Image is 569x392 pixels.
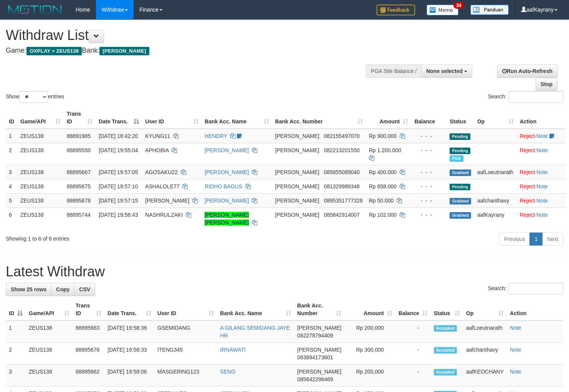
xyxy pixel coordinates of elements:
[297,347,341,353] span: [PERSON_NAME]
[6,208,17,229] td: 6
[99,147,138,153] span: [DATE] 19:55:04
[536,183,548,189] a: Note
[154,343,217,365] td: ITENG345
[414,146,443,154] div: - - -
[411,107,447,129] th: Balance
[6,365,26,387] td: 3
[73,321,104,343] td: 88895663
[510,369,521,375] a: Note
[205,212,249,226] a: [PERSON_NAME] [PERSON_NAME]
[414,197,443,204] div: - - -
[6,283,51,296] a: Show 25 rows
[324,183,359,189] span: Copy 081329989348 to clipboard
[26,299,73,321] th: Game/API: activate to sort column ascending
[145,133,170,139] span: KYUNG11
[510,347,521,353] a: Note
[520,183,535,189] a: Reject
[104,321,154,343] td: [DATE] 19:58:36
[96,107,142,129] th: Date Trans.: activate to sort column descending
[297,325,341,331] span: [PERSON_NAME]
[275,133,319,139] span: [PERSON_NAME]
[67,198,91,204] span: 88895678
[294,299,344,321] th: Bank Acc. Number: activate to sort column ascending
[67,169,91,175] span: 88895667
[99,198,138,204] span: [DATE] 19:57:15
[297,332,333,339] span: Copy 082278794409 to clipboard
[104,299,154,321] th: Date Trans.: activate to sort column ascending
[220,325,290,339] a: A GILANG SEMIDANG JAYE HR
[6,264,563,279] h1: Latest Withdraw
[488,283,563,294] label: Search:
[6,179,17,193] td: 4
[17,143,64,165] td: ZEUS138
[520,147,535,153] a: Reject
[470,5,509,15] img: panduan.png
[73,365,104,387] td: 88895662
[344,365,395,387] td: Rp 200,000
[154,321,217,343] td: GSEMIDANG
[73,299,104,321] th: Trans ID: activate to sort column ascending
[99,47,149,55] span: [PERSON_NAME]
[369,183,397,189] span: Rp 658.000
[474,165,517,179] td: aafLoeutnarath
[450,155,463,162] span: Marked by aafanarl
[520,198,535,204] a: Reject
[272,107,366,129] th: Bank Acc. Number: activate to sort column ascending
[463,343,507,365] td: aafchanthavy
[529,233,543,246] a: 1
[450,198,471,204] span: Grabbed
[497,65,557,78] a: Run Auto-Refresh
[450,148,470,154] span: Pending
[220,347,245,353] a: IRNAWATI
[205,147,249,153] a: [PERSON_NAME]
[536,198,548,204] a: Note
[154,299,217,321] th: User ID: activate to sort column ascending
[447,107,474,129] th: Status
[202,107,272,129] th: Bank Acc. Name: activate to sort column ascending
[67,212,91,218] span: 88895744
[6,143,17,165] td: 2
[414,168,443,176] div: - - -
[6,165,17,179] td: 3
[324,198,362,204] span: Copy 0895351777328 to clipboard
[145,198,189,204] span: [PERSON_NAME]
[145,147,169,153] span: APHOBIA
[434,325,457,332] span: Accepted
[520,212,535,218] a: Reject
[205,133,227,139] a: HENDRY
[6,193,17,208] td: 5
[64,107,96,129] th: Trans ID: activate to sort column ascending
[369,198,394,204] span: Rp 50.000
[517,143,566,165] td: ·
[297,376,333,382] span: Copy 085642296469 to clipboard
[6,47,372,55] h4: Game: Bank:
[26,321,73,343] td: ZEUS138
[17,179,64,193] td: ZEUS138
[499,233,530,246] a: Previous
[145,212,183,218] span: NASHRULZAKI
[488,91,563,103] label: Search:
[142,107,202,129] th: User ID: activate to sort column ascending
[517,107,566,129] th: Action
[6,299,26,321] th: ID: activate to sort column descending
[6,129,17,143] td: 1
[421,65,472,78] button: None selected
[154,365,217,387] td: MASGERING123
[517,179,566,193] td: ·
[369,212,397,218] span: Rp 102.000
[275,147,319,153] span: [PERSON_NAME]
[509,283,563,294] input: Search:
[517,193,566,208] td: ·
[205,198,249,204] a: [PERSON_NAME]
[517,208,566,229] td: ·
[6,321,26,343] td: 1
[427,5,459,15] img: Button%20Memo.svg
[6,91,64,103] label: Show entries
[6,28,372,43] h1: Withdraw List
[6,343,26,365] td: 2
[220,369,235,375] a: SENO
[426,68,463,74] span: None selected
[324,147,359,153] span: Copy 082213201550 to clipboard
[344,299,395,321] th: Amount: activate to sort column ascending
[11,286,46,292] span: Show 25 rows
